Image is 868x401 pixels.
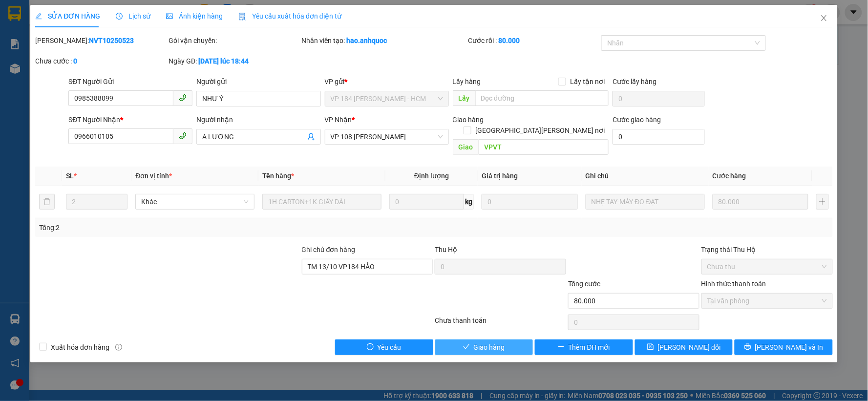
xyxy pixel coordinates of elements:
input: Ghi chú đơn hàng [302,259,433,274]
span: info-circle [115,344,122,351]
input: 0 [713,194,809,210]
button: printer[PERSON_NAME] và In [735,339,833,355]
span: Đơn vị tính [135,172,172,180]
b: [DATE] lúc 18:44 [198,57,249,65]
button: plus [816,194,828,210]
span: Giá trị hàng [482,172,518,180]
span: clock-circle [116,13,123,20]
span: exclamation-circle [367,343,374,351]
span: plus [558,343,565,351]
button: Close [810,5,838,32]
input: Dọc đường [479,139,609,155]
span: Cước hàng [713,172,746,180]
span: Tổng cước [568,280,600,288]
span: Tại văn phòng [707,294,827,308]
label: Hình thức thanh toán [701,280,766,288]
b: 0 [73,57,77,65]
span: VP 184 Nguyễn Văn Trỗi - HCM [331,91,443,106]
span: edit [35,13,42,20]
div: Người nhận [196,114,320,125]
span: close [820,14,828,22]
div: Người gửi [196,76,320,87]
span: Xuất hóa đơn hàng [47,342,113,353]
span: phone [179,94,187,102]
span: Giao hàng [474,342,505,353]
span: VP 108 Lê Hồng Phong - Vũng Tàu [331,129,443,144]
input: VD: Bàn, Ghế [262,194,381,210]
span: Lấy [453,90,475,106]
span: Chưa thu [707,259,827,274]
div: SĐT Người Gửi [68,76,192,87]
span: kg [464,194,474,210]
span: SỬA ĐƠN HÀNG [35,12,100,20]
span: Ảnh kiện hàng [166,12,223,20]
button: delete [39,194,55,210]
span: Định lượng [414,172,449,180]
label: Cước giao hàng [613,116,661,124]
button: plusThêm ĐH mới [535,339,633,355]
span: Lịch sử [116,12,150,20]
div: VP gửi [325,76,449,87]
span: VP Nhận [325,116,352,124]
span: Giao [453,139,479,155]
span: SL [66,172,74,180]
div: Tổng: 2 [39,222,335,233]
button: exclamation-circleYêu cầu [335,339,433,355]
b: 80.000 [499,37,520,44]
span: Lấy tận nơi [566,76,609,87]
span: phone [179,132,187,140]
input: Cước lấy hàng [613,91,705,106]
span: Giao hàng [453,116,484,124]
span: [GEOGRAPHIC_DATA][PERSON_NAME] nơi [471,125,609,136]
label: Cước lấy hàng [613,78,656,85]
span: Tên hàng [262,172,294,180]
b: NVT10250523 [89,37,134,44]
span: picture [166,13,173,20]
input: Dọc đường [475,90,609,106]
label: Ghi chú đơn hàng [302,246,356,253]
input: Cước giao hàng [613,129,705,145]
div: Trạng thái Thu Hộ [701,244,833,255]
span: printer [744,343,751,351]
span: user-add [307,133,315,141]
div: Ngày GD: [169,56,300,66]
span: save [647,343,654,351]
div: Chưa thanh toán [434,315,567,332]
div: Chưa cước : [35,56,167,66]
img: icon [238,13,246,21]
span: Thêm ĐH mới [569,342,610,353]
span: [PERSON_NAME] và In [755,342,824,353]
th: Ghi chú [582,167,709,186]
div: SĐT Người Nhận [68,114,192,125]
span: Yêu cầu [378,342,402,353]
span: Khác [141,194,249,209]
span: Thu Hộ [435,246,457,253]
span: [PERSON_NAME] đổi [658,342,721,353]
input: 0 [482,194,578,210]
b: hao.anhquoc [347,37,387,44]
input: Ghi Chú [586,194,705,210]
button: checkGiao hàng [435,339,533,355]
span: check [463,343,470,351]
div: Nhân viên tạo: [302,35,466,46]
span: Yêu cầu xuất hóa đơn điện tử [238,12,341,20]
div: Cước rồi : [468,35,600,46]
span: Lấy hàng [453,78,481,85]
div: [PERSON_NAME]: [35,35,167,46]
div: Gói vận chuyển: [169,35,300,46]
button: save[PERSON_NAME] đổi [635,339,733,355]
